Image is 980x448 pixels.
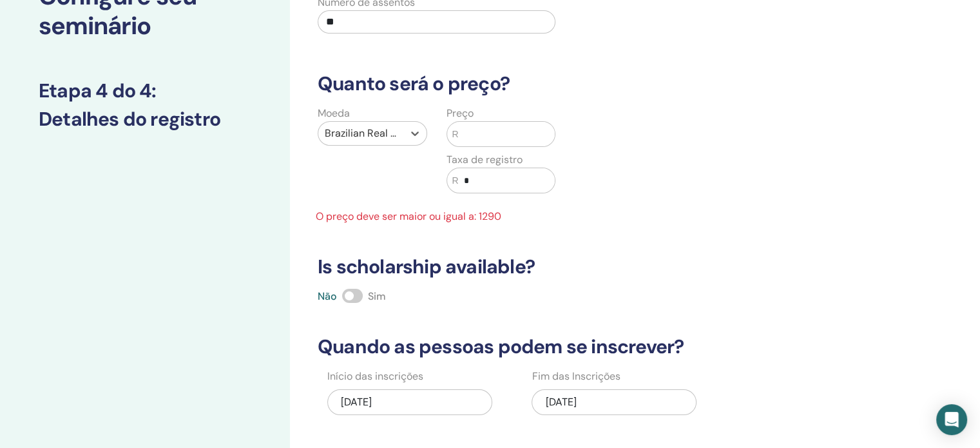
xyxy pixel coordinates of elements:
span: O preço deve ser maior ou igual a: 1290 [308,209,565,224]
label: Início das inscrições [327,369,423,384]
label: Taxa de registro [447,152,523,168]
label: Preço [447,106,474,121]
h3: Quando as pessoas podem se inscrever? [310,335,840,358]
h3: Is scholarship available? [310,255,840,278]
span: R [452,128,459,141]
h3: Quanto será o preço? [310,72,840,95]
div: [DATE] [327,389,492,415]
div: [DATE] [532,389,697,415]
div: Open Intercom Messenger [936,404,967,435]
span: Não [318,289,337,303]
span: Sim [368,289,386,303]
h3: Detalhes do registro [39,108,251,131]
label: Fim das Inscrições [532,369,620,384]
h3: Etapa 4 do 4 : [39,79,251,102]
label: Moeda [318,106,350,121]
span: R [452,174,459,188]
